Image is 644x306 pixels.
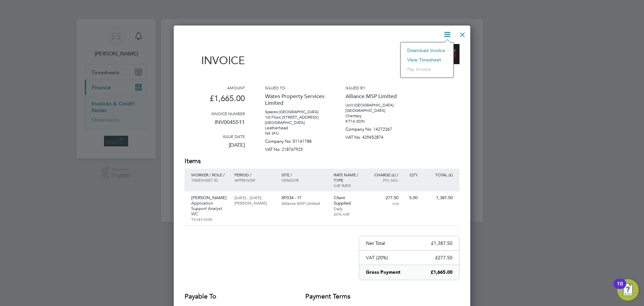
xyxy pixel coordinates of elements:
p: Unit [GEOGRAPHIC_DATA] [345,102,406,108]
p: QTY [405,172,418,177]
p: INV0045511 [184,116,245,134]
p: VAT rate [334,183,363,188]
p: Worker / Role / [191,172,228,177]
p: VAT No: 218767925 [265,144,325,152]
p: Gross Payment [366,269,400,276]
p: £1,665.00 [184,90,245,111]
p: Period / [234,172,274,177]
li: Download Invoice [404,46,450,55]
h3: Issued to [265,85,325,90]
p: Site / [281,172,327,177]
p: [PERSON_NAME] [234,200,274,206]
p: Alliance MSP Limited [345,90,406,102]
p: [PERSON_NAME] [191,195,228,201]
h3: Issued by [345,85,406,90]
p: [GEOGRAPHIC_DATA] [265,120,325,125]
p: 20% VAT [334,211,363,217]
p: N4 3FU [265,131,325,136]
p: [GEOGRAPHIC_DATA] [345,108,406,113]
h3: Amount [184,85,245,90]
p: 277.50 [369,195,398,201]
p: Client Supplied [334,195,363,206]
p: [DATE] - [DATE] [234,195,274,200]
p: Po. No. [369,177,398,183]
p: Vendor [281,177,327,183]
p: 1,387.50 [424,195,453,201]
p: Timesheet ID [191,177,228,183]
p: Rate name / type [334,172,363,183]
p: Daily [334,206,363,211]
p: Chertsey [345,113,406,119]
li: Pay invoice [404,64,450,74]
div: 10 [617,284,623,293]
p: VAT (20%) [366,255,388,261]
p: [DATE] [184,139,245,157]
h2: Payable to [184,292,285,301]
p: n/a [369,201,398,206]
h3: Invoice number [184,111,245,116]
button: Open Resource Center, 10 new notifications [617,279,639,301]
p: VAT No: 429452874 [345,132,406,140]
p: Spaces [GEOGRAPHIC_DATA] [265,109,325,115]
h3: Issue date [184,134,245,139]
p: Wates Property Services Limited [265,90,325,109]
p: KT16 0DN [345,119,406,124]
p: £1,665.00 [431,269,452,276]
p: Company No: 01141788 [265,136,325,144]
p: Alliance MSP Limited [281,201,327,206]
h1: Invoice [184,54,245,67]
p: XF034 - IT [281,195,327,201]
p: TS1811039 [191,217,228,222]
p: Application Support Analyst WC [191,201,228,217]
li: View timesheet [404,55,450,64]
p: £1,387.50 [431,240,452,246]
p: 1st Floor, [STREET_ADDRESS] [265,115,325,120]
h2: Items [184,157,460,166]
p: 5.00 [405,195,418,201]
p: Approver [234,177,274,183]
p: Net Total [366,240,385,246]
p: Charge (£) / [369,172,398,177]
p: Company No: 14272367 [345,124,406,132]
p: Total (£) [424,172,453,177]
p: Leatherhead [265,125,325,131]
h2: Payment terms [305,292,366,301]
p: £277.50 [435,255,452,261]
